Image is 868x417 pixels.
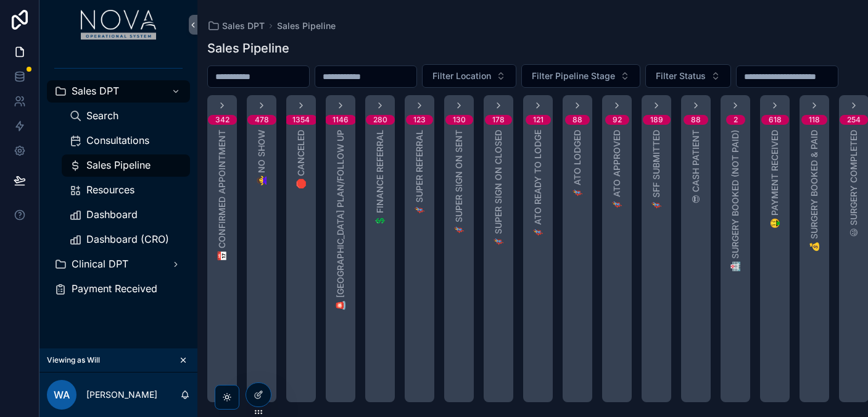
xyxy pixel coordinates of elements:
span: Sales DPT [72,85,119,98]
span: Filter Location [432,70,491,82]
div: 1354 [292,115,310,125]
span: 💰 Surgery Booked & Paid [808,130,820,252]
span: Sales DPT [222,20,265,32]
div: 280 [373,115,387,125]
span: WA [54,387,70,402]
span: Filter Status [656,70,706,82]
span: 🏥 Surgery Booked (NOT PAID) [729,130,742,272]
a: Dashboard [62,204,190,226]
span: Dashboard (CRO) [86,233,169,246]
span: Consultations [86,134,149,147]
span: Filter Pipeline Stage [532,70,615,82]
button: Select Button [422,64,516,88]
span: Viewing as Will [47,355,100,365]
span: Payment Received [72,282,157,295]
div: 478 [255,115,269,125]
span: 😎 Cash Patient [690,130,702,204]
button: Select Button [521,64,640,88]
div: 130 [453,115,466,125]
span: 🦸‍♂️ ATO Ready to Lodge [532,130,544,238]
a: Search [62,105,190,127]
div: 189 [650,115,663,125]
div: 618 [769,115,782,125]
a: Sales DPT [207,20,265,32]
div: 178 [492,115,505,125]
div: 121 [533,115,544,125]
div: 342 [215,115,229,125]
span: 🦸 SFF Submitted [650,130,663,211]
span: 🚨 [GEOGRAPHIC_DATA] Plan/Follow Up [334,130,347,311]
span: 🦸‍♂️ Super Sign on Closed [492,130,505,247]
a: Consultations [62,130,190,152]
span: 🤑 Payment Received [769,130,781,229]
span: 🦸‍♂️ ATO Approved [611,130,623,210]
div: 254 [847,115,861,125]
a: Sales Pipeline [62,154,190,177]
span: 🦸‍♂️ Super Sign on Sent [453,130,465,235]
div: 2 [734,115,738,125]
div: 1146 [333,115,349,125]
span: Dashboard [86,208,138,221]
span: Resources [86,183,134,196]
h1: Sales Pipeline [207,40,289,57]
a: Resources [62,179,190,201]
a: Sales DPT [47,80,190,103]
span: 💲 Finance Referral [374,130,386,226]
span: 😃 Surgery Completed [848,130,860,237]
a: Payment Received [47,278,190,300]
div: scrollable content [39,49,197,316]
a: Clinical DPT [47,253,190,276]
a: Dashboard (CRO) [62,229,190,251]
span: 🦸‍♂️ ATO Lodged [571,130,584,198]
span: 🛑 Canceled [295,130,307,189]
span: 🦸‍♂️ Super Referral [413,130,426,216]
span: 📅 Confirmed Appointment [216,130,228,261]
span: 🙅‍♀️ No Show [255,130,268,186]
div: 123 [413,115,426,125]
div: 88 [691,115,701,125]
div: 118 [809,115,820,125]
div: 92 [613,115,622,125]
img: App logo [81,10,157,40]
span: Clinical DPT [72,258,128,271]
a: Sales Pipeline [277,20,336,32]
button: Select Button [645,64,731,88]
span: Sales Pipeline [86,159,151,172]
p: [PERSON_NAME] [86,389,157,401]
span: Search [86,109,118,122]
div: 88 [572,115,582,125]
